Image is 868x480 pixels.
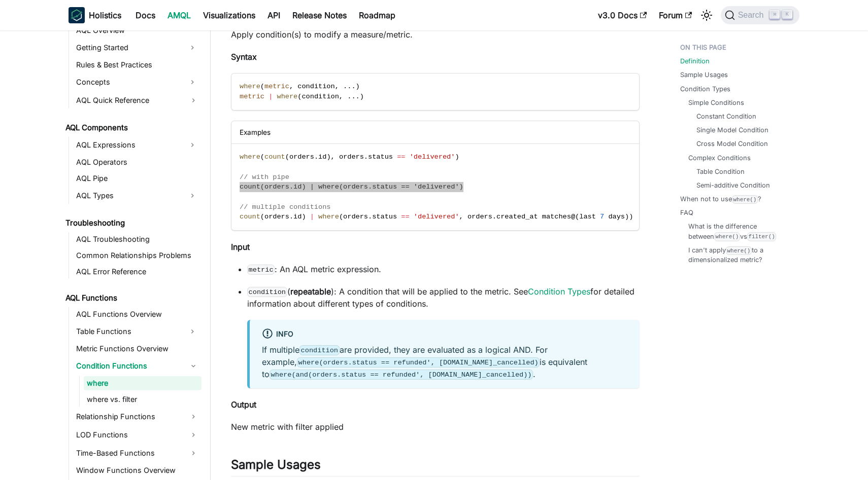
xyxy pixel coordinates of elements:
h2: Sample Usages [231,457,640,476]
button: Expand sidebar category 'Getting Started' [183,40,202,56]
span: | [310,183,314,191]
a: Roadmap [353,7,402,23]
a: Relationship Functions [73,409,202,425]
a: API [261,7,286,23]
span: ( [297,93,302,100]
a: AQL Pipe [73,171,202,186]
a: Semi-additive Condition [696,180,770,190]
p: New metric with filter applied [231,421,640,433]
span: , [339,93,343,100]
a: Single Model Condition [696,125,769,135]
nav: Docs sidebar [58,30,211,480]
span: count [264,153,285,161]
span: where [318,183,339,191]
span: @ [571,213,575,220]
button: Expand sidebar category 'AQL Expressions' [183,137,202,153]
code: metric [247,265,275,275]
span: last [579,213,596,220]
a: Metric Functions Overview [73,342,202,356]
span: . [289,213,293,220]
img: Holistics [69,7,85,23]
code: where() [714,232,740,241]
a: Window Functions Overview [73,463,202,477]
a: Simple Conditions [688,98,744,107]
span: 'delivered' [414,183,459,191]
span: | [310,213,314,220]
b: Holistics [89,9,121,21]
a: Time-Based Functions [73,445,202,461]
a: Condition Types [680,84,730,94]
a: Complex Conditions [688,153,751,163]
span: == [401,183,409,191]
a: Sample Usages [680,70,728,80]
a: AQL Functions [62,291,202,305]
span: == [401,213,409,220]
a: AQL Types [73,188,183,204]
a: When not to usewhere()? [680,194,761,204]
code: where() [732,195,758,204]
button: Search (Command+K) [721,6,799,24]
span: . [347,83,351,90]
span: condition [297,83,335,90]
a: Definition [680,56,710,66]
a: AQL Functions Overview [73,307,202,321]
strong: Syntax [231,52,257,62]
a: Concepts [73,74,183,90]
span: ) [326,153,330,161]
a: Condition Functions [73,358,202,374]
strong: repeatable [290,286,331,297]
p: : An AQL metric expression. [247,263,640,275]
span: condition [302,93,339,100]
code: filter() [747,232,776,241]
button: Expand sidebar category 'Concepts' [183,74,202,90]
a: Table Condition [696,167,745,176]
a: LOD Functions [73,427,202,443]
span: , [459,213,463,220]
span: orders [289,153,314,161]
button: Expand sidebar category 'AQL Types' [183,188,202,204]
span: id [293,183,302,191]
span: ( [339,213,343,220]
span: id [293,213,302,220]
span: days [608,213,625,220]
a: FAQ [680,208,693,217]
span: where [318,213,339,220]
span: orders [468,213,492,220]
span: . [492,213,496,220]
a: Troubleshooting [62,216,202,230]
span: where [277,93,297,100]
span: | [269,93,273,100]
span: ( [285,153,289,161]
span: 7 [600,213,604,220]
span: status [372,213,397,220]
a: Visualizations [197,7,261,23]
a: I can't applywhere()to a dimensionalized metric? [688,245,789,265]
span: metric [264,83,289,90]
span: ) [629,213,633,220]
button: Switch between dark and light mode (currently light mode) [698,7,715,23]
span: ( [260,153,264,161]
span: orders [264,213,289,220]
span: Search [735,11,770,20]
span: // multiple conditions [240,203,330,211]
span: == [397,153,405,161]
span: . [289,183,293,191]
span: . [364,153,368,161]
span: 'delivered' [410,153,455,161]
a: Table Functions [73,323,183,340]
code: where(and(orders.status == refunded', [DOMAIN_NAME]_cancelled)) [270,370,533,380]
span: ) [625,213,629,220]
a: Docs [129,7,161,23]
a: AQL Components [62,121,202,135]
span: where [240,83,260,90]
span: . [343,83,347,90]
a: Common Relationships Problems [73,248,202,263]
button: Expand sidebar category 'Table Functions' [183,323,202,340]
span: status [372,183,397,191]
span: ) [459,183,463,191]
span: . [368,213,372,220]
a: Cross Model Condition [696,139,768,149]
span: . [368,183,372,191]
span: id [318,153,326,161]
a: Constant Condition [696,112,756,121]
